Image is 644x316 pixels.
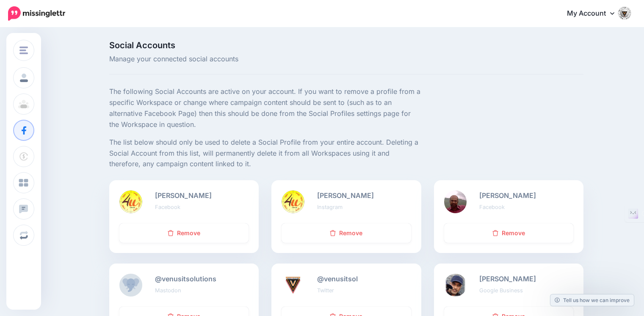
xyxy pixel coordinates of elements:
[109,54,421,65] span: Manage your connected social accounts
[444,190,467,213] img: .png-81533
[109,86,421,130] p: The following Social Accounts are active on your account. If you want to remove a profile from a ...
[550,294,634,306] a: Tell us how we can improve
[558,3,631,24] a: My Account
[119,190,142,213] img: .png-88991
[479,191,536,200] b: [PERSON_NAME]
[282,223,411,243] a: Remove
[19,47,28,54] img: menu.png
[119,274,142,297] img: missing-81534.png
[119,223,249,243] a: Remove
[317,287,334,294] small: Twitter
[155,287,181,294] small: Mastodon
[282,274,304,297] img: 8dN_V-MH-81529.png
[155,275,216,283] b: @venusitsolutions
[479,275,536,283] b: [PERSON_NAME]
[317,191,374,200] b: [PERSON_NAME]
[109,137,421,170] p: The list below should only be used to delete a Social Profile from your entire account. Deleting ...
[155,204,180,210] small: Facebook
[8,6,65,21] img: Missinglettr
[282,190,304,213] img: .png-88992
[155,191,212,200] b: [PERSON_NAME]
[109,41,421,49] span: Social Accounts
[479,287,523,294] small: Google Business
[317,275,358,283] b: @venusitsol
[479,204,505,210] small: Facebook
[444,274,467,297] img: ACg8ocK1N8K_FEkOhZArGTdbWPgGirfJvbwimw6dEVgdHjx4lVws96-c-81531.png
[317,204,343,210] small: Instagram
[444,223,573,243] a: Remove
